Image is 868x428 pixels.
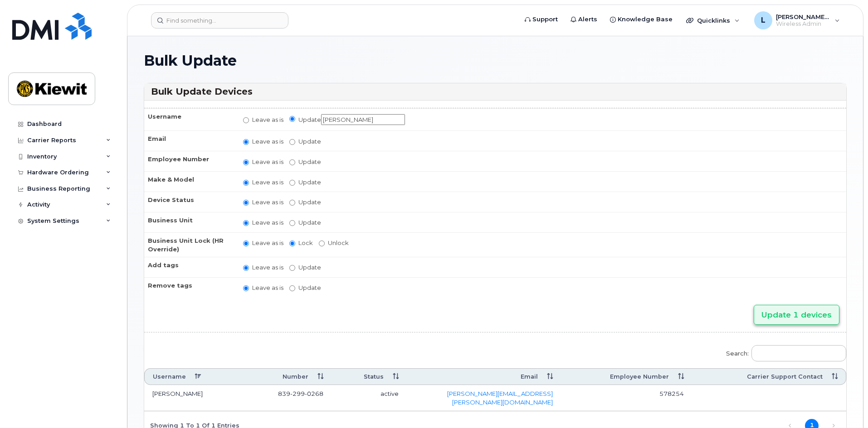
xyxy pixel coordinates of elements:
[332,368,407,385] th: Status: activate to sort column ascending
[144,53,847,68] h1: Bulk Update
[319,239,349,247] label: Unlock
[243,117,249,123] input: Leave as is
[289,284,321,292] label: Update
[289,218,321,227] label: Update
[144,212,235,232] th: Business Unit
[289,159,295,165] input: Update
[332,385,407,411] td: active
[561,385,692,411] td: 578254
[447,390,553,406] a: [PERSON_NAME][EMAIL_ADDRESS][PERSON_NAME][DOMAIN_NAME]
[144,385,239,411] td: [PERSON_NAME]
[243,240,249,246] input: Leave as is
[305,390,323,397] span: 0268
[321,114,405,125] input: Update
[829,389,861,421] iframe: Messenger Launcher
[144,368,239,385] th: Username: activate to sort column descending
[243,198,283,207] label: Leave as is
[144,151,235,171] th: Employee Number
[692,368,846,385] th: Carrier Support Contact: activate to sort column ascending
[243,218,283,227] label: Leave as is
[144,232,235,257] th: Business Unit Lock (HR Override)
[289,263,321,272] label: Update
[278,390,323,397] span: 839
[243,200,249,206] input: Leave as is
[243,220,249,226] input: Leave as is
[289,240,295,246] input: Lock
[289,114,405,125] label: Update
[290,390,305,397] span: 299
[289,137,321,146] label: Update
[289,180,295,186] input: Update
[289,239,313,247] label: Lock
[243,137,283,146] label: Leave as is
[289,178,321,187] label: Update
[243,178,283,187] label: Leave as is
[754,305,839,325] input: Update 1 devices
[144,257,235,277] th: Add tags
[243,239,283,247] label: Leave as is
[151,86,839,98] h3: Bulk Update Devices
[289,158,321,166] label: Update
[407,368,561,385] th: Email: activate to sort column ascending
[144,108,235,131] th: Username
[144,192,235,212] th: Device Status
[289,285,295,291] input: Update
[144,130,235,151] th: Email
[243,180,249,186] input: Leave as is
[144,277,235,298] th: Remove tags
[720,339,846,365] label: Search:
[243,139,249,145] input: Leave as is
[289,200,295,206] input: Update
[289,198,321,207] label: Update
[289,220,295,226] input: Update
[319,240,325,246] input: Unlock
[561,368,692,385] th: Employee Number: activate to sort column ascending
[751,345,846,361] input: Search:
[243,158,283,166] label: Leave as is
[239,368,332,385] th: Number: activate to sort column ascending
[289,265,295,271] input: Update
[243,265,249,271] input: Leave as is
[243,115,283,124] label: Leave as is
[289,116,295,122] input: Update
[144,171,235,192] th: Make & Model
[243,285,249,291] input: Leave as is
[289,139,295,145] input: Update
[243,159,249,165] input: Leave as is
[243,284,283,292] label: Leave as is
[243,263,283,272] label: Leave as is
